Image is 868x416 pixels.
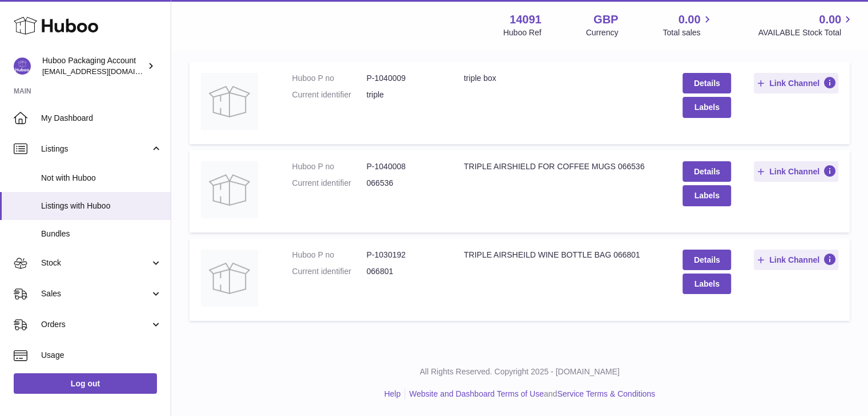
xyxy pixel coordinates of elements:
a: Details [683,73,730,93]
span: 0.00 [679,12,701,27]
span: Sales [41,288,150,299]
dt: Current identifier [292,89,366,100]
button: Link Channel [754,73,838,93]
div: TRIPLE AIRSHIELD FOR COFFEE MUGS 066536 [464,161,660,172]
span: My Dashboard [41,113,162,124]
a: Log out [14,373,157,394]
a: Website and Dashboard Terms of Use [409,389,544,398]
span: Link Channel [769,255,819,265]
a: Service Terms & Conditions [557,389,655,398]
p: All Rights Reserved. Copyright 2025 - [DOMAIN_NAME] [180,366,859,377]
li: and [405,389,655,399]
dt: Current identifier [292,266,366,277]
div: TRIPLE AIRSHEILD WINE BOTTLE BAG 066801 [464,250,660,260]
span: Usage [41,350,162,361]
a: 0.00 Total sales [663,12,713,38]
dd: P-1040009 [366,73,441,84]
div: Huboo Ref [503,27,542,38]
span: Link Channel [769,78,819,88]
strong: GBP [594,12,618,27]
img: triple box [201,73,258,130]
a: Help [384,389,401,398]
span: Link Channel [769,166,819,177]
dd: P-1030192 [366,250,441,260]
button: Link Channel [754,161,838,182]
a: Details [683,161,730,182]
span: Not with Huboo [41,173,162,183]
button: Labels [683,185,730,206]
span: Orders [41,319,150,330]
dt: Huboo P no [292,250,366,260]
dd: P-1040008 [366,161,441,172]
span: Bundles [41,229,162,239]
span: Listings [41,144,150,154]
dt: Current identifier [292,178,366,189]
img: internalAdmin-14091@internal.huboo.com [14,58,31,75]
a: Details [683,250,730,270]
div: Huboo Packaging Account [42,55,145,77]
a: 0.00 AVAILABLE Stock Total [758,12,854,38]
dd: 066536 [366,178,441,189]
dd: triple [366,89,441,100]
span: Stock [41,258,150,268]
button: Labels [683,97,730,117]
img: TRIPLE AIRSHIELD FOR COFFEE MUGS 066536 [201,161,258,218]
span: 0.00 [819,12,841,27]
div: triple box [464,73,660,84]
strong: 14091 [510,12,542,27]
div: Currency [586,27,619,38]
button: Link Channel [754,250,838,270]
span: Total sales [663,27,713,38]
img: TRIPLE AIRSHEILD WINE BOTTLE BAG 066801 [201,250,258,307]
button: Labels [683,274,730,294]
span: AVAILABLE Stock Total [758,27,854,38]
span: [EMAIL_ADDRESS][DOMAIN_NAME] [42,67,168,76]
span: Listings with Huboo [41,201,162,211]
dt: Huboo P no [292,73,366,84]
dd: 066801 [366,266,441,277]
dt: Huboo P no [292,161,366,172]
